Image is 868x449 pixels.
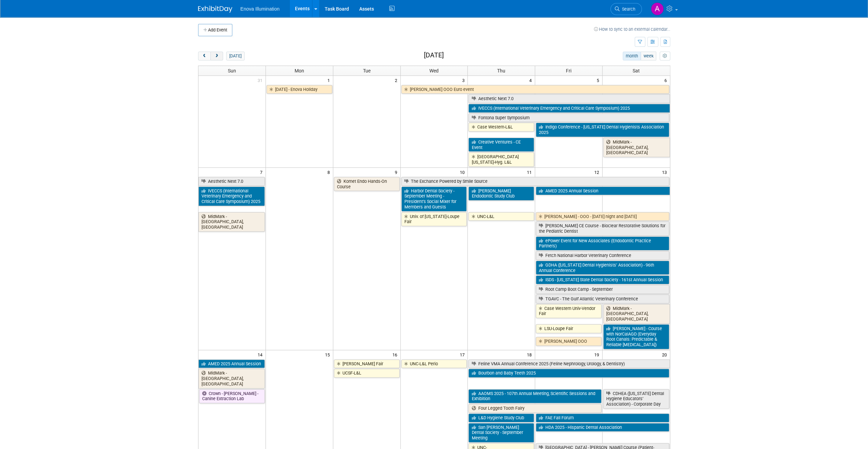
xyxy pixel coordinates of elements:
span: 12 [594,168,602,176]
a: Fetch National Harbor Veterinary Conference [536,251,669,260]
span: 5 [596,76,602,84]
a: MidMark - [GEOGRAPHIC_DATA], [GEOGRAPHIC_DATA] [198,369,265,388]
a: Search [610,3,642,15]
span: Fri [566,68,571,73]
img: ExhibitDay [198,6,232,13]
span: Search [620,6,635,12]
a: Creative Ventures - CE Event [468,138,534,152]
a: [PERSON_NAME] CE Course - Bioclear Restorative Solutions for the Pediatric Dentist [536,221,669,235]
a: Feline VMA Annual Conference 2025 (Feline Nephrology, Urology, & Dentistry) [468,359,670,368]
a: San [PERSON_NAME] Dental Society - September Meeting [468,423,534,443]
button: Add Event [198,24,232,36]
span: 15 [324,350,333,359]
span: 8 [327,168,333,176]
span: 6 [664,76,670,84]
a: HDA 2025 - Hispanic Dental Association [536,423,669,432]
a: L&D Hygiene Study Club [468,413,534,422]
a: FAE Fall Forum [536,413,669,422]
span: Wed [429,68,439,73]
a: Case Western-L&L [468,123,534,132]
a: [PERSON_NAME] - Course with NorCalAGD (Everyday Root Canals: Predictable & Reliable [MEDICAL_DATA]) [603,324,669,349]
span: Mon [295,68,304,73]
a: Aesthetic Next 7.0 [198,177,265,186]
a: Bourbon and Baby Teeth 2025 [468,369,669,378]
a: AMED 2025 Annual Session [536,187,670,195]
a: CDHEA ([US_STATE] Dental Hygiene Educators’ Association) - Corporate Day [603,389,669,409]
span: 9 [394,168,400,176]
a: [PERSON_NAME] OOO Euro event [401,85,669,94]
a: AMED 2025 Annual Session [198,359,265,368]
span: 10 [459,168,467,176]
span: Tue [363,68,371,73]
button: [DATE] [226,52,244,60]
img: Abby Nelson [651,2,664,15]
span: Sun [228,68,236,73]
a: Case Western Univ-Vendor Fair [536,304,601,318]
a: Aesthetic Next 7.0 [468,94,670,103]
span: 7 [259,168,265,176]
a: MidMark - [GEOGRAPHIC_DATA], [GEOGRAPHIC_DATA] [198,212,265,232]
a: GDHA ([US_STATE] Dental Hygienists’ Association) - 96th Annual Conference [536,261,669,275]
a: ePower Event for New Associates (Endodontic Practice Partners) [536,236,669,250]
a: [PERSON_NAME] Fair [334,359,400,368]
a: TGAVC - The Gulf Atlantic Veterinary Conference [536,295,669,303]
span: Sat [633,68,640,73]
span: 20 [661,350,670,359]
a: How to sync to an external calendar... [594,27,670,32]
span: 18 [526,350,535,359]
h2: [DATE] [424,52,443,59]
span: 4 [529,76,535,84]
button: myCustomButton [660,52,670,60]
span: 31 [257,76,265,84]
button: month [623,52,641,60]
a: The Exchance Powered by Smile Source [401,177,669,186]
a: Univ. of [US_STATE]-Loupe Fair [401,212,467,226]
a: UNC-L&L [468,212,534,221]
i: Personalize Calendar [663,54,667,58]
a: Indigo Conference - [US_STATE] Dental Hygienists Association 2025 [536,123,669,137]
span: 14 [257,350,265,359]
a: Komet Endo Hands-On Course [334,177,400,191]
span: 2 [394,76,400,84]
a: UCSF-L&L [334,369,400,378]
a: Root Camp Boot Camp - September [536,285,669,294]
span: 13 [661,168,670,176]
span: Thu [497,68,505,73]
button: prev [198,52,211,60]
a: Four Legged Tooth Fairy [468,404,601,413]
span: 19 [594,350,602,359]
button: week [640,52,656,60]
a: [PERSON_NAME] - OOO - [DATE] night and [DATE] [536,212,669,221]
span: 3 [461,76,467,84]
a: Crown - [PERSON_NAME] - Canine Extraction Lab [199,389,265,403]
a: [GEOGRAPHIC_DATA][US_STATE]-Hyg. L&L [468,152,534,166]
span: 1 [327,76,333,84]
a: UNC-L&L Perio [401,359,467,368]
a: MidMark - [GEOGRAPHIC_DATA], [GEOGRAPHIC_DATA] [603,138,670,157]
a: Harbor Dental Society - September Meeting - President’s Social Mixer for Members and Guests [401,187,467,212]
span: 17 [459,350,467,359]
a: IVECCS (International Veterinary Emergency and Critical Care Symposium) 2025 [468,104,670,113]
a: AAOMS 2025 - 107th Annual Meeting, Scientific Sessions and Exhibition [468,389,601,403]
span: 16 [392,350,400,359]
span: 11 [526,168,535,176]
a: Fontona Super Symposium [468,113,669,122]
a: [PERSON_NAME] Endodontic Study Club [468,187,534,201]
a: MidMark - [GEOGRAPHIC_DATA], [GEOGRAPHIC_DATA] [603,304,670,324]
a: LSU-Loupe Fair [536,324,601,333]
a: ISDS - [US_STATE] State Dental Society - 161st Annual Session [536,275,669,284]
span: Enova Illumination [241,6,280,12]
a: [DATE] - Enova Holiday [267,85,332,94]
a: [PERSON_NAME] OOO [536,337,601,346]
button: next [210,52,223,60]
a: IVECCS (International Veterinary Emergency and Critical Care Symposium) 2025 [198,187,265,206]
